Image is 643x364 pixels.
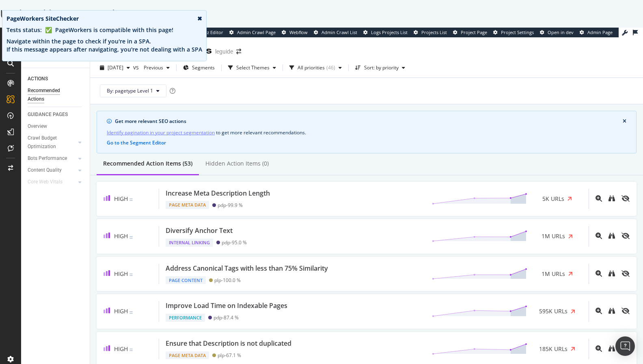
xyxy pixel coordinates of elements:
[608,232,615,240] a: binoculars
[608,345,615,352] div: binoculars
[28,110,68,119] div: GUIDANCE PAGES
[321,29,357,35] span: Admin Crawl List
[352,61,408,74] button: Sort: by priority
[129,236,133,239] img: Equal
[129,274,133,276] img: Equal
[107,128,626,137] div: to get more relevant recommendations .
[140,61,173,74] button: Previous
[28,75,84,83] a: ACTIONS
[6,37,202,54] div: Navigate within the page to check if you're in a SPA. If this message appears after navigating, y...
[621,270,630,277] div: eye-slash
[100,84,166,97] button: By: pagetype Level 1
[107,128,215,137] a: Identify pagination in your project segmentation
[214,314,239,321] div: pdp - 87.4 %
[97,61,133,74] button: [DATE]
[596,195,602,202] div: magnifying-glass-plus
[236,65,270,70] div: Select Themes
[28,154,76,163] a: Bots Performance
[166,239,213,247] div: Internal Linking
[218,352,241,358] div: plp - 67.1 %
[108,64,123,71] span: 2025 Aug. 15th
[166,351,209,360] div: Page Meta Data
[28,166,76,174] a: Content Quality
[621,233,630,239] div: eye-slash
[28,86,76,103] div: Recommended Actions
[225,61,279,74] button: Select Themes
[542,232,565,240] span: 1M URLs
[166,264,328,273] div: Address Canonical Tags with less than 75% Similarity
[539,345,567,353] span: 185K URLs
[28,154,67,163] div: Bots Performance
[114,270,128,278] span: High
[608,307,615,315] a: binoculars
[115,118,623,125] div: Get more relevant SEO actions
[539,307,567,315] span: 595K URLs
[298,65,325,70] div: All priorities
[453,29,487,36] a: Project Page
[580,29,613,36] a: Admin Page
[166,314,205,322] div: Performance
[45,26,52,34] div: PageWorkers can be injected
[608,195,615,202] div: binoculars
[542,195,564,203] span: 5K URLs
[501,29,534,35] span: Project Settings
[28,122,47,131] div: Overview
[166,201,209,209] div: Page Meta Data
[363,29,408,36] a: Logs Projects List
[28,178,76,186] a: Core Web Vitals
[197,15,202,23] div: Close banner permanently
[107,87,153,94] span: By: pagetype Level 1
[548,29,574,35] span: Open in dev
[97,111,637,153] div: info banner
[28,134,76,151] a: Crawl Budget Optimization
[114,307,128,315] span: High
[28,178,63,186] div: Core Web Vitals
[218,202,243,208] div: pdp - 99.9 %
[28,122,84,131] a: Overview
[286,61,345,74] button: All priorities(46)
[608,270,615,277] div: binoculars
[180,61,218,74] button: Segments
[596,233,602,239] div: magnifying-glass-plus
[542,270,565,278] span: 1M URLs
[55,26,173,34] div: PageWorkers is compatible with this page!
[166,226,233,235] div: Diversify Anchor Text
[596,345,602,352] div: magnifying-glass-plus
[28,166,62,174] div: Content Quality
[421,29,447,35] span: Projects List
[608,308,615,314] div: binoculars
[129,349,133,351] img: Equal
[114,195,128,202] span: High
[414,29,447,36] a: Projects List
[28,86,84,103] a: Recommended Actions
[6,26,202,34] div: Tests status:
[192,64,215,71] span: Segments
[214,277,241,283] div: plp - 100.0 %
[205,159,269,168] div: Hidden Action Items (0)
[608,195,615,202] a: binoculars
[166,301,287,310] div: Improve Load Time on Indexable Pages
[229,29,276,36] a: Admin Crawl Page
[215,47,233,56] div: leguide
[282,29,308,36] a: Webflow
[140,64,163,71] span: Previous
[608,270,615,278] a: binoculars
[621,308,630,314] div: eye-slash
[28,75,48,83] div: ACTIONS
[289,29,308,35] span: Webflow
[222,239,247,246] div: pdp - 95.0 %
[166,189,270,198] div: Increase Meta Description Length
[621,117,628,126] button: close banner
[28,110,84,119] a: GUIDANCE PAGES
[461,29,487,35] span: Project Page
[129,311,133,314] img: Equal
[237,29,276,35] span: Admin Crawl Page
[133,63,140,71] span: vs
[6,15,202,23] div: PageWorkers SiteChecker
[166,276,206,284] div: Page Content
[608,233,615,239] div: binoculars
[621,195,630,202] div: eye-slash
[314,29,357,36] a: Admin Crawl List
[596,270,602,277] div: magnifying-glass-plus
[114,345,128,353] span: High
